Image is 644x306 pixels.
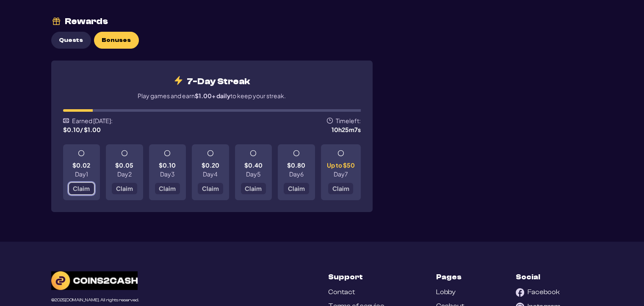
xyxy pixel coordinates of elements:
[72,118,113,124] p: Earned [DATE]:
[202,185,219,191] span: Claim
[173,75,184,85] img: rewards
[198,183,223,194] button: Claim
[284,183,309,194] button: Claim
[51,298,139,303] div: © 2025 [DOMAIN_NAME]. All rights reserved.
[436,288,456,296] a: Lobby
[69,183,94,194] button: Claim
[328,271,363,282] h3: Support
[246,171,261,177] p: Day 5
[155,183,180,194] button: Claim
[241,183,266,194] button: Claim
[102,37,131,44] span: Bonuses
[328,288,355,296] a: Contact
[63,127,101,132] div: $ 0.10 / $1.00
[51,16,62,27] img: rewards
[332,185,349,191] span: Claim
[117,171,132,177] p: Day 2
[516,271,540,282] h3: Social
[195,92,230,99] span: $1.00+ daily
[73,185,90,191] span: Claim
[244,162,263,168] p: $0.40
[336,118,361,124] p: Timeleft:
[94,32,139,49] button: Bonuses
[65,17,108,26] div: Rewards
[328,183,354,194] button: Claim
[245,185,262,191] span: Claim
[436,271,462,282] h3: Pages
[116,185,133,191] span: Claim
[159,162,176,168] p: $0.10
[327,162,355,168] p: Up to $50
[202,162,219,168] p: $0.20
[159,185,176,191] span: Claim
[115,162,133,168] p: $0.05
[516,288,560,297] a: Facebook
[75,171,88,177] p: Day 1
[59,37,83,44] span: Quests
[203,171,218,177] p: Day 4
[289,171,304,177] p: Day 6
[173,75,250,87] h4: 7-Day Streak
[160,171,175,177] p: Day 3
[300,127,361,132] div: 10 h 25 m 7 s
[334,171,348,177] p: Day 7
[287,162,305,168] p: $0.80
[72,162,90,168] p: $0.02
[138,91,286,100] p: Play games and earn to keep your streak.
[51,32,91,49] button: Quests
[288,185,305,191] span: Claim
[112,183,137,194] button: Claim
[51,271,138,290] img: C2C Logo
[516,288,524,297] img: Facebook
